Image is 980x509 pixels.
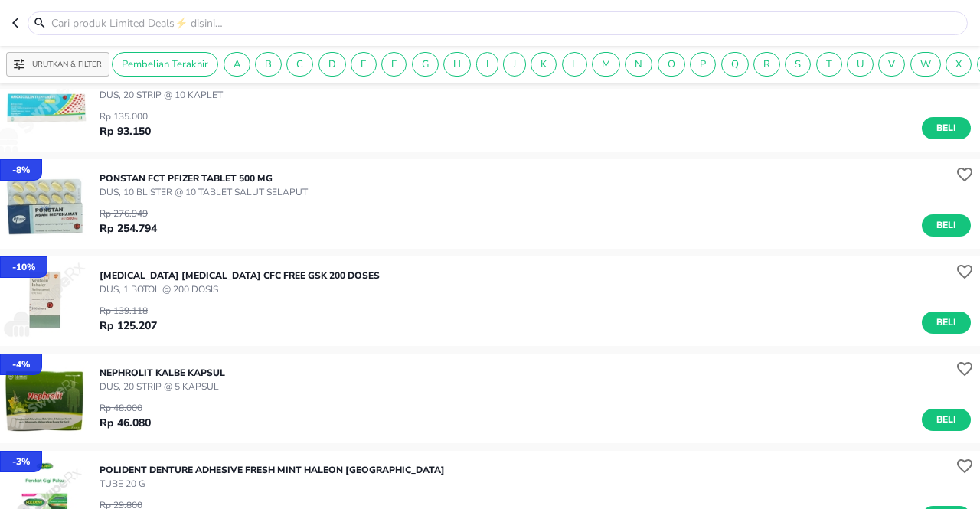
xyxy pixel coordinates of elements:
span: F [382,57,406,71]
span: V [879,57,904,71]
p: - 4 % [12,357,30,371]
span: T [817,57,841,71]
div: C [286,52,313,77]
p: Rp 254.794 [100,220,157,237]
button: Beli [922,409,971,431]
div: S [785,52,811,77]
p: Rp 125.207 [100,318,157,334]
span: U [848,57,873,71]
div: O [658,52,685,77]
button: Beli [922,117,971,139]
p: TUBE 20 g [100,477,445,491]
div: X [946,52,972,77]
div: N [625,52,652,77]
p: POLIDENT DENTURE ADHESIVE FRESH MINT Haleon [GEOGRAPHIC_DATA] [100,463,445,477]
span: W [911,57,940,71]
span: D [319,57,345,71]
p: DUS, 1 BOTOL @ 200 DOSIS [100,282,380,296]
span: J [504,57,525,71]
span: Beli [933,315,959,331]
span: E [351,57,376,71]
p: Rp 139.118 [100,304,157,318]
p: DUS, 20 STRIP @ 10 KAPLET [100,88,371,102]
p: - 10 % [12,260,35,274]
div: D [318,52,346,77]
span: L [563,57,586,71]
span: Pembelian Terakhir [113,57,217,71]
span: N [626,57,652,71]
span: Beli [933,120,959,136]
p: Rp 46.080 [100,415,151,431]
div: K [531,52,557,77]
span: A [224,57,250,71]
div: I [476,52,498,77]
input: Cari produk Limited Deals⚡ disini… [50,15,964,31]
div: A [224,52,250,77]
span: I [477,57,498,71]
p: Rp 276.949 [100,207,157,220]
p: Rp 135.000 [100,109,151,123]
div: V [878,52,905,77]
div: B [255,52,282,77]
span: O [658,57,684,71]
div: J [503,52,526,77]
span: M [593,57,619,71]
div: G [412,52,439,77]
p: DUS, 10 BLISTER @ 10 TABLET SALUT SELAPUT [100,185,308,199]
span: S [786,57,810,71]
p: [MEDICAL_DATA] [MEDICAL_DATA] CFC FREE Gsk 200 Doses [100,269,380,282]
p: DUS, 20 STRIP @ 5 KAPSUL [100,380,225,393]
span: Beli [933,217,959,233]
p: Rp 93.150 [100,123,151,139]
div: Q [721,52,749,77]
div: U [847,52,874,77]
button: Beli [922,312,971,334]
span: H [444,57,470,71]
span: P [691,57,715,71]
div: M [592,52,620,77]
span: R [754,57,779,71]
div: T [816,52,842,77]
span: Beli [933,412,959,428]
div: Pembelian Terakhir [112,52,218,77]
button: Urutkan & Filter [6,52,109,77]
span: X [946,57,971,71]
div: W [910,52,941,77]
p: PONSTAN FCT Pfizer TABLET 500 MG [100,171,308,185]
button: Beli [922,214,971,237]
div: F [381,52,407,77]
div: L [562,52,587,77]
p: NEPHROLIT Kalbe KAPSUL [100,366,225,380]
span: K [531,57,556,71]
span: B [256,57,281,71]
span: G [413,57,438,71]
div: E [351,52,377,77]
div: P [690,52,716,77]
span: Q [722,57,748,71]
div: R [753,52,780,77]
span: C [287,57,312,71]
p: Urutkan & Filter [32,59,102,70]
div: H [443,52,471,77]
p: Rp 48.000 [100,401,151,415]
p: - 8 % [12,163,30,177]
p: - 3 % [12,455,30,468]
